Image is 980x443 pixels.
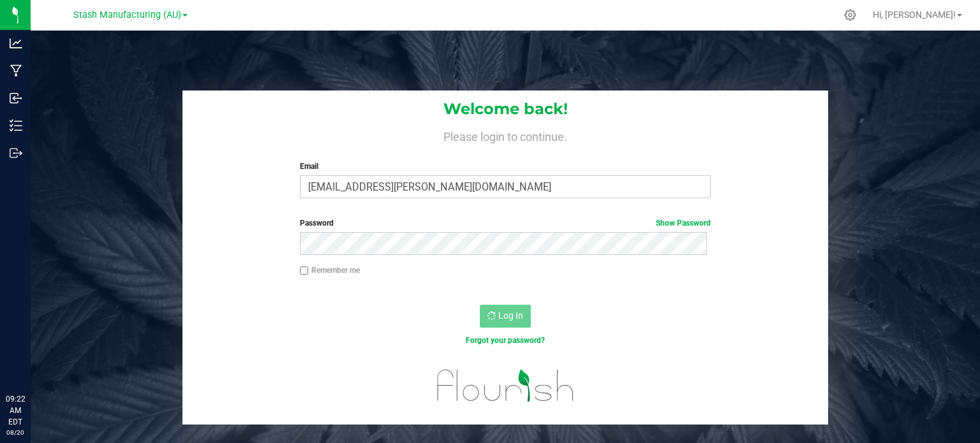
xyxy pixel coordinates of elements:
[10,147,22,159] inline-svg: Outbound
[73,10,181,20] span: Stash Manufacturing (AU)
[10,37,22,50] inline-svg: Analytics
[300,265,360,276] label: Remember me
[300,266,309,275] input: Remember me
[466,336,545,345] a: Forgot your password?
[182,127,828,143] h4: Please login to continue.
[10,64,22,77] inline-svg: Manufacturing
[873,10,956,20] span: Hi, [PERSON_NAME]!
[300,161,711,172] label: Email
[842,9,858,21] div: Manage settings
[300,219,334,228] span: Password
[498,310,523,321] span: Log In
[480,305,531,328] button: Log In
[6,428,25,437] p: 08/20
[10,92,22,105] inline-svg: Inbound
[656,219,711,228] a: Show Password
[425,359,586,411] img: flourish_logo.svg
[10,119,22,132] inline-svg: Inventory
[182,101,828,117] h1: Welcome back!
[6,393,25,428] p: 09:22 AM EDT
